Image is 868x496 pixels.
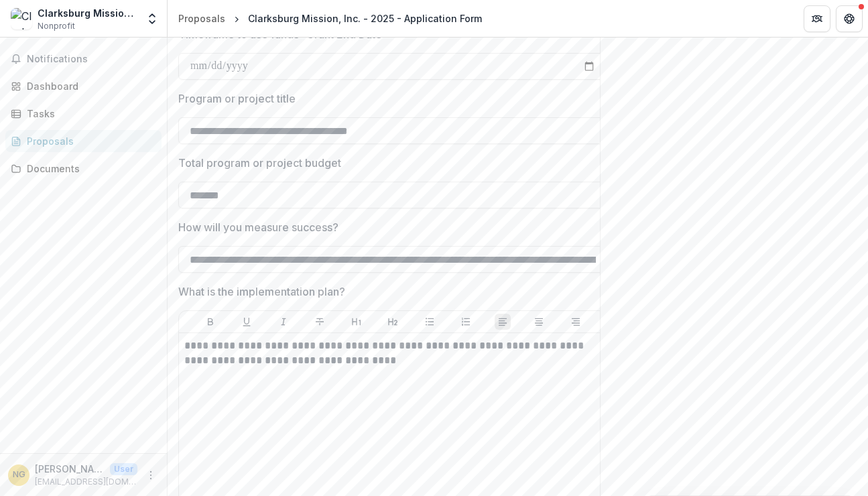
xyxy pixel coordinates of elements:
[173,9,487,28] nav: breadcrumb
[173,9,231,28] a: Proposals
[5,130,162,152] a: Proposals
[27,162,151,176] div: Documents
[27,134,151,148] div: Proposals
[248,11,482,25] div: Clarksburg Mission, Inc. - 2025 - Application Form
[275,314,292,330] button: Italicize
[178,155,341,171] p: Total program or project budget
[178,90,296,107] p: Program or project title
[27,107,151,121] div: Tasks
[568,314,584,330] button: Align Right
[178,11,225,25] div: Proposals
[202,314,219,330] button: Bold
[27,79,151,93] div: Dashboard
[5,48,162,70] button: Notifications
[27,54,156,65] span: Notifications
[349,314,365,330] button: Heading 1
[178,219,338,235] p: How will you measure success?
[38,20,75,32] span: Nonprofit
[422,314,438,330] button: Bullet List
[143,467,159,483] button: More
[239,314,255,330] button: Underline
[5,158,162,180] a: Documents
[5,75,162,97] a: Dashboard
[35,476,137,488] p: [EMAIL_ADDRESS][DOMAIN_NAME]
[13,471,25,479] div: Natalie Gigliotti
[312,314,328,330] button: Strike
[804,5,830,32] button: Partners
[178,284,345,300] p: What is the implementation plan?
[38,6,137,20] div: Clarksburg Mission, Inc.
[110,463,137,475] p: User
[531,314,547,330] button: Align Center
[5,103,162,125] a: Tasks
[143,5,162,32] button: Open entity switcher
[35,462,105,476] p: [PERSON_NAME]
[11,8,32,29] img: Clarksburg Mission, Inc.
[385,314,401,330] button: Heading 2
[458,314,474,330] button: Ordered List
[836,5,863,32] button: Get Help
[495,314,511,330] button: Align Left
